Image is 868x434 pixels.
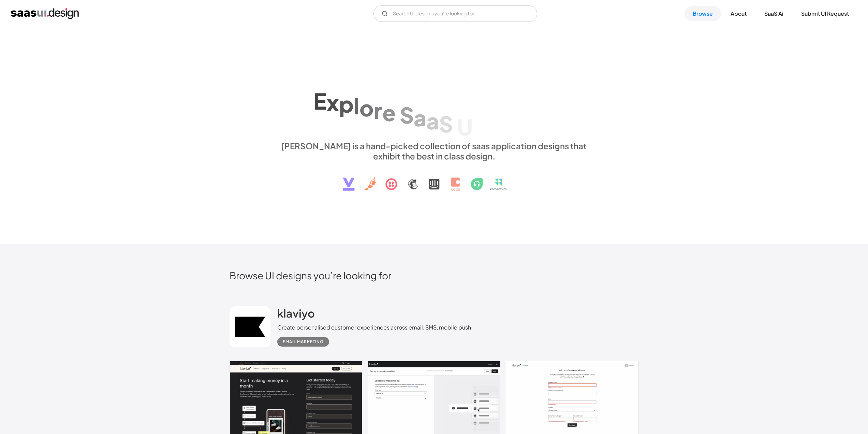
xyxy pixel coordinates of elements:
div: a [414,104,426,131]
a: About [722,6,755,21]
div: [PERSON_NAME] is a hand-picked collection of saas application designs that exhibit the best in cl... [277,141,591,161]
div: Email Marketing [283,338,324,346]
h1: Explore SaaS UI design patterns & interactions. [277,82,591,134]
form: Email Form [373,5,537,22]
div: o [359,95,374,121]
div: a [426,107,439,134]
a: Submit UI Request [793,6,857,21]
div: S [400,102,414,128]
div: S [439,110,453,137]
h2: Browse UI designs you’re looking for [230,269,639,281]
div: p [339,91,354,117]
a: klaviyo [277,306,315,323]
a: home [11,8,79,19]
div: e [382,99,396,125]
a: Browse [685,6,721,21]
div: E [313,87,326,114]
a: SaaS Ai [756,6,792,21]
h2: klaviyo [277,306,315,320]
div: x [326,89,339,115]
div: r [374,97,382,123]
img: text, icon, saas logo [331,161,538,197]
div: Create personalised customer experiences across email, SMS, mobile push [277,323,471,332]
div: U [457,114,473,140]
input: Search UI designs you're looking for... [373,5,537,22]
div: l [354,93,359,119]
